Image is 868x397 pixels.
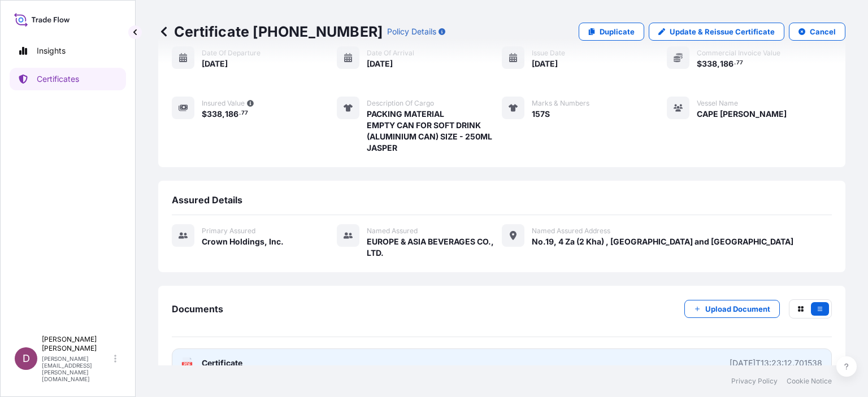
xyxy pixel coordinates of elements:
[202,357,242,369] span: Certificate
[649,23,784,41] a: Update & Reissue Certificate
[367,108,502,154] span: PACKING MATERIAL EMPTY CAN FOR SOFT DRINK (ALUMINIUM CAN) SIZE - 250ML JASPER
[670,26,775,37] p: Update & Reissue Certificate
[23,353,30,364] span: D
[684,300,780,318] button: Upload Document
[787,377,832,386] a: Cookie Notice
[730,357,822,369] div: [DATE]T13:23:12.701538
[184,363,191,367] text: PDF
[734,61,736,65] span: .
[532,108,550,120] span: 157S
[697,99,738,108] span: Vessel Name
[532,236,793,247] span: No.19, 4 Za (2 Kha) , [GEOGRAPHIC_DATA] and [GEOGRAPHIC_DATA]
[600,26,635,37] p: Duplicate
[367,58,393,69] span: [DATE]
[579,23,644,41] a: Duplicate
[37,73,79,85] p: Certificates
[241,111,248,115] span: 77
[697,60,702,68] span: $
[731,377,778,386] a: Privacy Policy
[697,108,787,120] span: CAPE [PERSON_NAME]
[202,58,228,69] span: [DATE]
[367,236,502,259] span: EUROPE & ASIA BEVERAGES CO., LTD.
[37,45,66,56] p: Insights
[42,355,112,382] p: [PERSON_NAME][EMAIL_ADDRESS][PERSON_NAME][DOMAIN_NAME]
[717,60,720,68] span: ,
[532,58,558,69] span: [DATE]
[702,60,717,68] span: 338
[367,99,434,108] span: Description of cargo
[720,60,734,68] span: 186
[158,23,383,41] p: Certificate [PHONE_NUMBER]
[172,348,832,378] a: PDFCertificate[DATE]T13:23:12.701538
[207,110,222,118] span: 338
[42,335,112,353] p: [PERSON_NAME] [PERSON_NAME]
[202,226,255,235] span: Primary assured
[367,226,418,235] span: Named Assured
[222,110,225,118] span: ,
[202,110,207,118] span: $
[705,303,770,315] p: Upload Document
[10,68,126,90] a: Certificates
[172,194,242,206] span: Assured Details
[387,26,436,37] p: Policy Details
[239,111,241,115] span: .
[202,99,245,108] span: Insured Value
[532,99,589,108] span: Marks & Numbers
[736,61,743,65] span: 77
[172,303,223,315] span: Documents
[532,226,610,235] span: Named Assured Address
[10,40,126,62] a: Insights
[810,26,836,37] p: Cancel
[789,23,845,41] button: Cancel
[225,110,238,118] span: 186
[202,236,284,247] span: Crown Holdings, Inc.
